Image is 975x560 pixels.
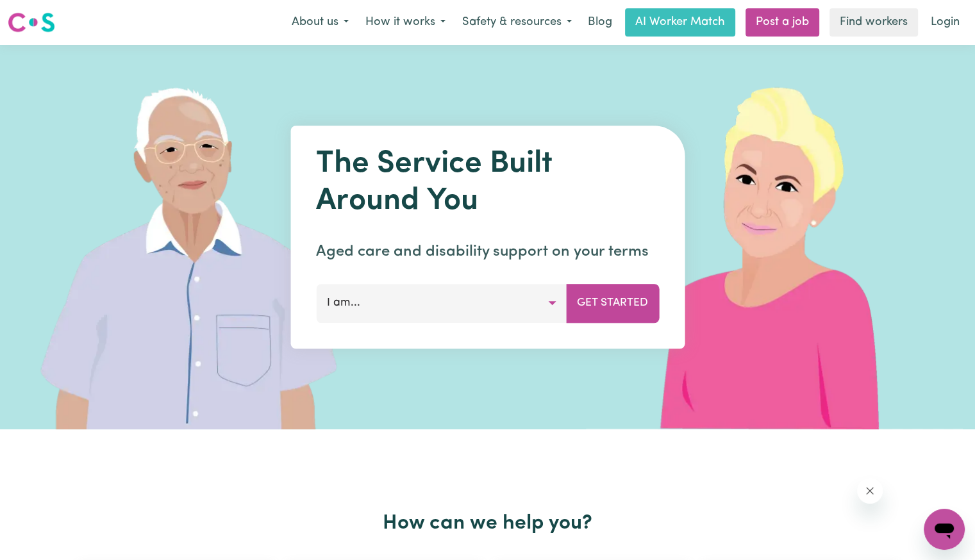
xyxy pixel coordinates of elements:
[283,9,357,36] button: About us
[746,8,819,37] a: Post a job
[923,8,967,37] a: Login
[566,284,659,322] button: Get Started
[316,284,567,322] button: I am...
[625,8,735,37] a: AI Worker Match
[8,8,55,37] a: Careseekers logo
[8,11,55,34] img: Careseekers logo
[316,146,659,220] h1: The Service Built Around You
[72,511,903,536] h2: How can we help you?
[8,9,78,19] span: Need any help?
[316,240,659,263] p: Aged care and disability support on your terms
[357,9,454,36] button: How it works
[454,9,580,36] button: Safety & resources
[580,8,620,37] a: Blog
[924,509,965,550] iframe: Button to launch messaging window
[857,478,883,504] iframe: Close message
[829,8,918,37] a: Find workers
